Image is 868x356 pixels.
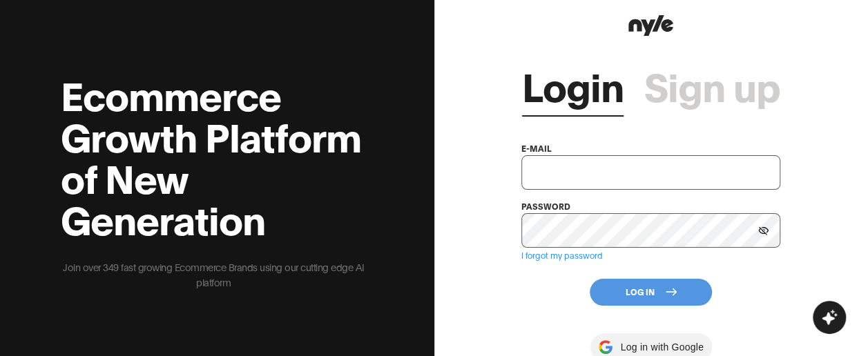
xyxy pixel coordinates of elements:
p: Join over 349 fast growing Ecommerce Brands using our cutting edge AI platform [61,259,367,290]
a: Login [522,64,624,106]
a: I forgot my password [521,250,603,260]
button: Log In [590,279,712,306]
label: password [521,201,570,211]
a: Sign up [644,64,780,106]
label: e-mail [521,143,552,153]
h2: Ecommerce Growth Platform of New Generation [61,73,367,239]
